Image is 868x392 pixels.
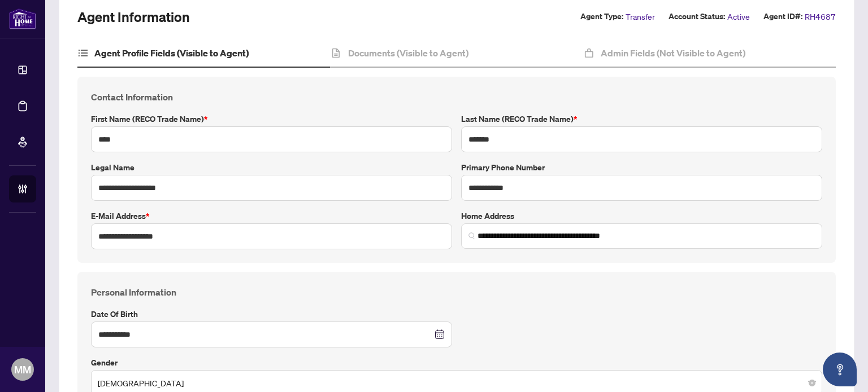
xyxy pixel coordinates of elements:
h4: Documents (Visible to Agent) [348,46,468,60]
label: Home Address [461,210,822,222]
h4: Personal Information [91,285,822,299]
img: logo [9,8,36,29]
h4: Agent Profile Fields (Visible to Agent) [94,46,249,60]
h4: Contact Information [91,90,822,104]
label: Primary Phone Number [461,161,822,174]
label: Agent ID#: [763,10,802,23]
span: close-circle [809,380,815,386]
label: Last Name (RECO Trade Name) [461,113,822,125]
label: Account Status: [669,10,725,23]
h2: Agent Information [77,8,190,26]
h4: Admin Fields (Not Visible to Agent) [601,46,745,60]
img: search_icon [468,232,475,239]
label: First Name (RECO Trade Name) [91,113,452,125]
span: MM [14,362,31,377]
span: Active [727,10,750,23]
label: Legal Name [91,161,452,174]
span: Transfer [626,10,655,23]
label: E-mail Address [91,210,452,222]
label: Agent Type: [580,10,623,23]
label: Gender [91,356,822,369]
label: Date of Birth [91,308,452,320]
span: RH4687 [805,10,836,23]
button: Open asap [823,353,857,386]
